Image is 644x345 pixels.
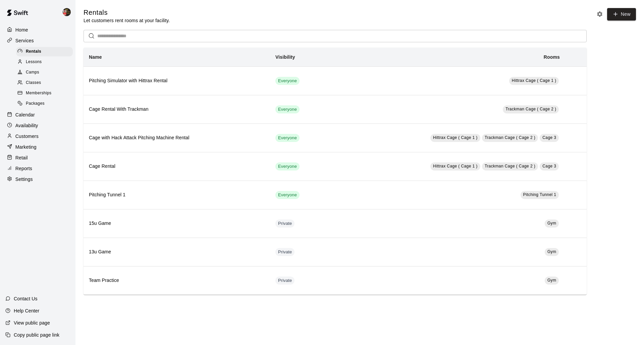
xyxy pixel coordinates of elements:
[16,47,73,56] div: Rentals
[16,67,75,78] a: Camps
[16,99,73,108] div: Packages
[89,77,265,85] h6: Pitching Simulator with Hittrax Rental
[275,192,300,198] span: Everyone
[84,48,587,295] table: simple table
[16,57,75,67] a: Lessons
[433,135,478,140] span: Hittrax Cage ( Cage 1 )
[16,57,73,67] div: Lessons
[275,77,300,85] div: This service is visible to all of your customers
[84,8,170,17] h5: Rentals
[5,163,70,174] a: Reports
[5,131,70,141] a: Customers
[5,142,70,152] a: Marketing
[26,59,42,65] span: Lessons
[275,163,300,170] span: Everyone
[275,162,300,170] div: This service is visible to all of your customers
[14,307,39,314] p: Help Center
[15,122,38,129] p: Availability
[26,90,51,97] span: Memberships
[275,248,295,256] div: This service is hidden, and can only be accessed via a direct link
[542,164,556,168] span: Cage 3
[523,192,556,197] span: Pitching Tunnel 1
[547,249,556,254] span: Gym
[26,48,41,55] span: Rentals
[84,17,170,24] p: Let customers rent rooms at your facility.
[89,191,265,199] h6: Pitching Tunnel 1
[275,78,300,84] span: Everyone
[5,153,70,163] a: Retail
[15,144,37,150] p: Marketing
[15,27,28,33] p: Home
[16,88,75,99] a: Memberships
[5,174,70,184] a: Settings
[15,133,39,140] p: Customers
[15,176,33,183] p: Settings
[275,220,295,227] span: Private
[16,46,75,57] a: Rentals
[544,54,560,60] b: Rooms
[63,8,71,16] img: Julian Hunt
[89,220,265,227] h6: 15u Game
[275,191,300,199] div: This service is visible to all of your customers
[542,135,556,140] span: Cage 3
[275,278,295,284] span: Private
[16,78,73,88] div: Classes
[15,154,28,161] p: Retail
[14,319,50,326] p: View public page
[595,9,605,19] button: Rental settings
[16,99,75,109] a: Packages
[547,221,556,226] span: Gym
[5,120,70,131] a: Availability
[89,134,265,142] h6: Cage with Hack Attack Pitching Machine Rental
[26,100,45,107] span: Packages
[15,37,34,44] p: Services
[89,163,265,170] h6: Cage Rental
[275,249,295,255] span: Private
[275,219,295,228] div: This service is hidden, and can only be accessed via a direct link
[275,105,300,113] div: This service is visible to all of your customers
[607,8,636,20] a: New
[61,5,75,19] div: Julian Hunt
[275,106,300,113] span: Everyone
[15,111,35,118] p: Calendar
[89,106,265,113] h6: Cage Rental With Trackman
[547,278,556,283] span: Gym
[5,36,70,46] a: Services
[89,248,265,256] h6: 13u Game
[275,277,295,285] div: This service is hidden, and can only be accessed via a direct link
[16,68,73,77] div: Camps
[275,134,300,142] div: This service is visible to all of your customers
[485,164,535,168] span: Trackman Cage ( Cage 2 )
[5,25,70,35] a: Home
[433,164,478,168] span: Hittrax Cage ( Cage 1 )
[16,89,73,98] div: Memberships
[14,332,59,338] p: Copy public page link
[89,54,102,60] b: Name
[26,80,41,86] span: Classes
[26,69,39,76] span: Camps
[275,54,295,60] b: Visibility
[275,135,300,141] span: Everyone
[89,277,265,284] h6: Team Practice
[16,78,75,88] a: Classes
[5,110,70,120] a: Calendar
[505,107,556,111] span: Trackman Cage ( Cage 2 )
[485,135,535,140] span: Trackman Cage ( Cage 2 )
[15,165,32,172] p: Reports
[512,78,556,83] span: Hittrax Cage ( Cage 1 )
[14,295,38,302] p: Contact Us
